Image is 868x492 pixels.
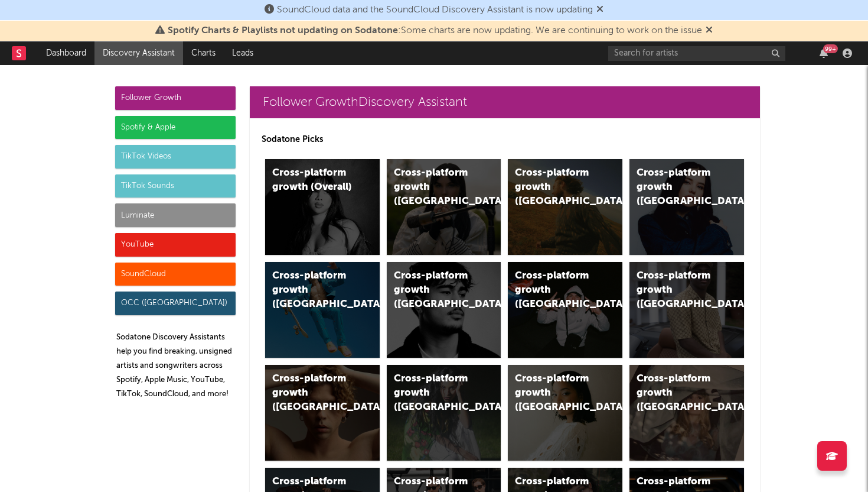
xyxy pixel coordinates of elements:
a: Cross-platform growth ([GEOGRAPHIC_DATA]/GSA) [508,262,622,358]
div: Cross-platform growth ([GEOGRAPHIC_DATA]) [394,166,474,209]
input: Search for artists [608,46,785,61]
div: SoundCloud [115,263,236,286]
button: 99+ [820,48,828,58]
div: Cross-platform growth ([GEOGRAPHIC_DATA]) [272,372,353,415]
div: TikTok Videos [115,145,236,169]
p: Sodatone Discovery Assistants help you find breaking, unsigned artists and songwriters across Spo... [116,331,236,402]
div: TikTok Sounds [115,174,236,198]
div: Cross-platform growth ([GEOGRAPHIC_DATA]) [637,166,717,209]
a: Follower GrowthDiscovery Assistant [250,86,760,118]
div: Cross-platform growth ([GEOGRAPHIC_DATA]) [515,372,595,415]
a: Leads [224,41,262,65]
a: Cross-platform growth ([GEOGRAPHIC_DATA]) [387,159,501,255]
a: Cross-platform growth ([GEOGRAPHIC_DATA]) [629,262,744,358]
span: : Some charts are now updating. We are continuing to work on the issue [168,26,702,35]
div: Luminate [115,203,236,227]
div: Cross-platform growth (Overall) [272,166,353,195]
a: Cross-platform growth ([GEOGRAPHIC_DATA]) [265,365,380,461]
a: Cross-platform growth ([GEOGRAPHIC_DATA]) [387,262,501,358]
span: SoundCloud data and the SoundCloud Discovery Assistant is now updating [277,5,593,15]
div: Cross-platform growth ([GEOGRAPHIC_DATA]) [272,269,353,312]
div: Cross-platform growth ([GEOGRAPHIC_DATA]) [394,372,474,415]
div: Cross-platform growth ([GEOGRAPHIC_DATA]) [394,269,474,312]
a: Cross-platform growth (Overall) [265,159,380,255]
span: Dismiss [596,5,603,15]
a: Cross-platform growth ([GEOGRAPHIC_DATA]) [387,365,501,461]
div: YouTube [115,233,236,257]
div: Spotify & Apple [115,116,236,140]
a: Cross-platform growth ([GEOGRAPHIC_DATA]) [265,262,380,358]
a: Charts [183,41,224,65]
a: Cross-platform growth ([GEOGRAPHIC_DATA]) [629,365,744,461]
div: Cross-platform growth ([GEOGRAPHIC_DATA]) [637,269,717,312]
a: Cross-platform growth ([GEOGRAPHIC_DATA]) [629,159,744,255]
span: Dismiss [706,26,713,35]
span: Spotify Charts & Playlists not updating on Sodatone [168,26,398,35]
p: Sodatone Picks [262,132,748,147]
div: Cross-platform growth ([GEOGRAPHIC_DATA]) [515,166,595,209]
div: OCC ([GEOGRAPHIC_DATA]) [115,292,236,315]
a: Dashboard [38,41,94,65]
div: Cross-platform growth ([GEOGRAPHIC_DATA]/GSA) [515,269,595,312]
a: Discovery Assistant [94,41,183,65]
div: 99 + [823,44,838,53]
a: Cross-platform growth ([GEOGRAPHIC_DATA]) [508,365,622,461]
a: Cross-platform growth ([GEOGRAPHIC_DATA]) [508,159,622,255]
div: Follower Growth [115,86,236,110]
div: Cross-platform growth ([GEOGRAPHIC_DATA]) [637,372,717,415]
